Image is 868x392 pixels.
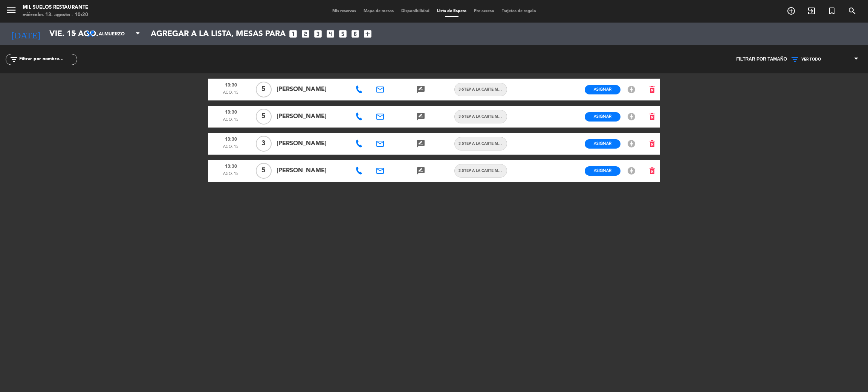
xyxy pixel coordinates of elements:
[301,29,310,39] i: looks_two
[288,29,298,39] i: looks_one
[498,9,540,13] span: Tarjetas de regalo
[644,83,660,96] button: delete_forever
[455,141,507,147] span: 3-STEP A LA CARTE MENU
[455,168,507,174] span: 3-STEP A LA CARTE MENU
[648,139,657,148] i: delete_forever
[644,137,660,150] button: delete_forever
[211,107,251,117] span: 13:30
[455,114,507,120] span: 3-STEP A LA CARTE MENU
[70,29,79,38] i: arrow_drop_down
[256,136,272,152] span: 3
[376,166,385,175] i: email
[338,29,348,39] i: looks_5
[23,11,88,19] div: miércoles 13. agosto - 10:20
[256,163,272,179] span: 5
[416,166,425,175] i: rate_review
[211,80,251,90] span: 13:30
[848,6,857,15] i: search
[648,85,657,94] i: delete_forever
[648,166,657,175] i: delete_forever
[363,29,373,39] i: add_box
[470,9,498,13] span: Pre-acceso
[277,166,347,176] span: [PERSON_NAME]
[277,85,347,94] span: [PERSON_NAME]
[736,56,787,63] span: Filtrar por tamaño
[211,117,251,126] span: ago. 15
[416,139,425,148] i: rate_review
[627,85,636,94] i: offline_bolt
[256,109,272,125] span: 5
[211,134,251,144] span: 13:30
[18,55,77,64] input: Filtrar por nombre...
[416,112,425,121] i: rate_review
[627,112,636,121] i: offline_bolt
[644,164,660,178] button: delete_forever
[807,6,816,15] i: exit_to_app
[625,85,638,94] button: offline_bolt
[594,87,611,92] span: Asignar
[433,9,470,13] span: Lista de Espera
[6,5,17,16] i: menu
[585,112,620,122] button: Asignar
[594,114,611,119] span: Asignar
[416,85,425,94] i: rate_review
[23,4,88,11] div: Mil Suelos Restaurante
[376,139,385,148] i: email
[211,171,251,181] span: ago. 15
[585,166,620,176] button: Asignar
[594,141,611,146] span: Asignar
[627,166,636,175] i: offline_bolt
[360,9,397,13] span: Mapa de mesas
[594,168,611,173] span: Asignar
[801,57,821,62] span: VER TODO
[625,139,638,149] button: offline_bolt
[313,29,323,39] i: looks_3
[376,112,385,121] i: email
[827,6,836,15] i: turned_in_not
[627,139,636,148] i: offline_bolt
[277,139,347,149] span: [PERSON_NAME]
[329,9,360,13] span: Mis reservas
[787,6,796,15] i: add_circle_outline
[325,29,335,39] i: looks_4
[6,5,17,18] button: menu
[397,9,433,13] span: Disponibilidad
[211,144,251,153] span: ago. 15
[350,29,360,39] i: looks_6
[99,27,134,41] span: Almuerzo
[648,112,657,121] i: delete_forever
[455,87,507,93] span: 3-STEP A LA CARTE MENU
[211,90,251,99] span: ago. 15
[625,166,638,176] button: offline_bolt
[644,110,660,123] button: delete_forever
[277,112,347,122] span: [PERSON_NAME]
[6,26,46,42] i: [DATE]
[256,82,272,97] span: 5
[585,85,620,94] button: Asignar
[625,112,638,122] button: offline_bolt
[376,85,385,94] i: email
[585,139,620,149] button: Asignar
[9,55,18,64] i: filter_list
[211,161,251,171] span: 13:30
[151,29,286,39] span: Agregar a la lista, mesas para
